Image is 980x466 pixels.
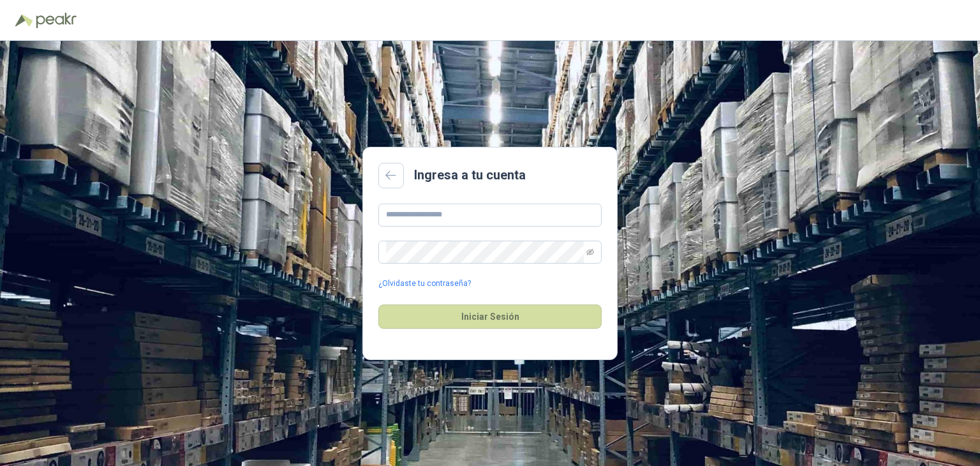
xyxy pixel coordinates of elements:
a: ¿Olvidaste tu contraseña? [378,278,471,290]
button: Iniciar Sesión [378,304,602,329]
span: eye-invisible [586,248,594,256]
h2: Ingresa a tu cuenta [414,165,526,185]
img: Logo [15,14,33,27]
img: Peakr [36,13,77,28]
